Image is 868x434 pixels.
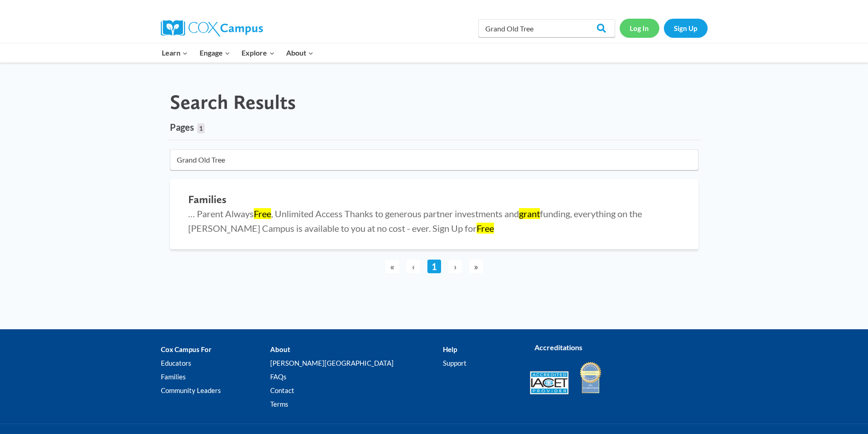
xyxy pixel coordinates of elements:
[156,43,194,62] button: Child menu of Learn
[197,123,205,133] span: 1
[236,43,281,62] button: Child menu of Explore
[579,361,602,394] img: IDA Accredited
[478,19,615,37] input: Search Cox Campus
[477,223,494,234] mark: Free
[406,260,420,273] span: ‹
[188,208,642,234] span: … Parent Always , Unlimited Access Thanks to generous partner investments and funding, everything...
[620,19,708,37] nav: Secondary Navigation
[443,357,516,370] a: Support
[194,43,236,62] button: Child menu of Engage
[161,384,270,398] a: Community Leaders
[519,208,540,219] mark: grant
[270,357,443,370] a: [PERSON_NAME][GEOGRAPHIC_DATA]
[620,19,659,37] a: Log In
[161,20,263,36] img: Cox Campus
[161,370,270,384] a: Families
[448,260,462,273] span: ›
[385,260,399,273] span: «
[170,122,194,133] span: Pages
[280,43,319,62] button: Child menu of About
[156,43,319,62] nav: Primary Navigation
[664,19,708,37] a: Sign Up
[427,260,441,273] a: 1
[270,384,443,398] a: Contact
[469,260,483,273] span: »
[530,371,569,394] img: Accredited IACET® Provider
[270,370,443,384] a: FAQs
[270,398,443,411] a: Terms
[170,114,205,140] a: Pages1
[534,343,582,352] strong: Accreditations
[188,193,680,206] h2: Families
[170,149,699,170] input: Search for...
[254,208,271,219] mark: Free
[170,179,699,249] a: Families … Parent AlwaysFree, Unlimited Access Thanks to generous partner investments andgrantfun...
[161,357,270,370] a: Educators
[170,90,296,114] h1: Search Results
